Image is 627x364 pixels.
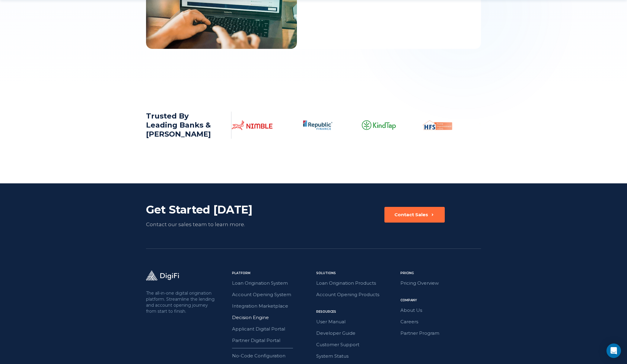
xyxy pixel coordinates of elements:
[479,120,505,130] img: Client Logo 5
[400,306,481,314] a: About Us
[316,318,397,326] a: User Manual
[400,271,481,276] div: Pricing
[400,329,481,337] a: Partner Program
[400,279,481,287] a: Pricing Overview
[400,318,481,326] a: Careers
[316,329,397,337] a: Developer Guide
[299,120,335,130] img: Client Logo 2
[316,309,397,314] div: Resources
[422,120,452,130] img: Client Logo 4
[232,279,313,287] a: Loan Origination System
[232,352,313,360] a: No-Code Configuration
[394,212,428,218] div: Contact Sales
[384,207,445,229] a: Contact Sales
[361,120,396,130] img: Client Logo 3
[316,341,397,349] a: Customer Support
[316,271,397,276] div: Solutions
[400,298,481,303] div: Company
[384,207,445,223] button: Contact Sales
[232,271,313,276] div: Platform
[232,325,313,333] a: Applicant Digital Portal
[231,120,272,130] img: Client Logo 1
[232,314,313,321] a: Decision Engine
[316,279,397,287] a: Loan Origination Products
[316,291,397,299] a: Account Opening Products
[232,302,313,310] a: Integration Marketplace
[316,352,397,360] a: System Status
[146,203,280,217] div: Get Started [DATE]
[232,337,313,344] a: Partner Digital Portal
[232,291,313,299] a: Account Opening System
[146,290,216,314] p: The all-in-one digital origination platform. Streamline the lending and account opening journey f...
[146,220,280,229] div: Contact our sales team to learn more.
[606,343,621,358] div: Open Intercom Messenger
[146,112,221,139] p: Trusted By Leading Banks & [PERSON_NAME]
